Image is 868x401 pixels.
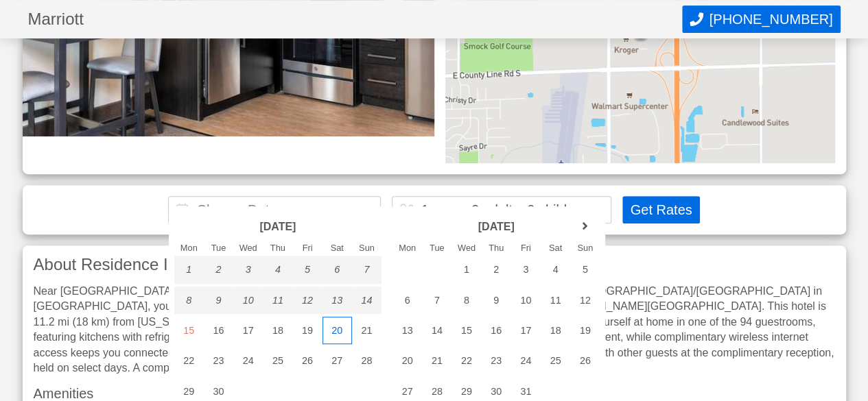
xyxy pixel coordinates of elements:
div: 18 [263,317,292,344]
header: [DATE] [422,216,570,238]
div: 12 [292,287,322,314]
input: Choose Dates [168,196,381,223]
div: Thu [482,244,511,253]
div: 3 [233,256,263,283]
div: 9 [204,287,233,314]
div: 7 [352,256,382,283]
div: Mon [392,244,422,253]
div: Mon [174,244,204,253]
div: 28 [352,347,382,374]
div: 8 [174,287,204,314]
div: 19 [570,317,600,344]
div: Sat [322,244,352,253]
div: 22 [174,347,204,374]
div: 14 [352,287,382,314]
div: 16 [204,317,233,344]
div: 17 [233,317,263,344]
div: Fri [292,244,322,253]
div: 3 [511,256,541,283]
div: 21 [422,347,451,374]
div: 16 [482,317,511,344]
div: 5 [292,256,322,283]
div: 4 [263,256,292,283]
div: 24 [511,347,541,374]
header: [DATE] [204,216,352,238]
h3: Amenities [34,387,835,400]
div: 9 [482,287,511,314]
div: Tue [204,244,233,253]
div: 22 [451,347,481,374]
span: [PHONE_NUMBER] [709,12,832,27]
div: 10 [233,287,263,314]
div: 27 [322,347,352,374]
div: Sun [570,244,600,253]
div: 4 [541,256,570,283]
div: 20 [392,347,422,374]
div: 14 [422,317,451,344]
div: 26 [292,347,322,374]
div: 7 [422,287,451,314]
div: 10 [511,287,541,314]
div: 23 [482,347,511,374]
div: 11 [541,287,570,314]
div: 19 [292,317,322,344]
div: 21 [352,317,382,344]
div: 6 [322,256,352,283]
div: 17 [511,317,541,344]
div: 20 [322,317,352,344]
div: 8 [451,287,481,314]
div: Wed [451,244,481,253]
div: Tue [422,244,451,253]
div: Sat [541,244,570,253]
div: 25 [263,347,292,374]
div: 26 [570,347,600,374]
div: 18 [541,317,570,344]
div: Fri [511,244,541,253]
div: 24 [233,347,263,374]
div: 15 [174,317,204,344]
button: Get Rates [622,196,699,223]
div: Sun [352,244,382,253]
div: Near [GEOGRAPHIC_DATA][PERSON_NAME] - [GEOGRAPHIC_DATA] With a stay at [GEOGRAPHIC_DATA] [GEOGRAP... [34,284,835,376]
h3: About Residence Inn [GEOGRAPHIC_DATA] / [GEOGRAPHIC_DATA] [34,256,835,273]
a: next month [575,217,596,237]
div: 11 [263,287,292,314]
div: 12 [570,287,600,314]
h1: Marriott [28,11,683,27]
div: 2 [482,256,511,283]
div: 6 [392,287,422,314]
div: 15 [451,317,481,344]
div: 25 [541,347,570,374]
div: 5 [570,256,600,283]
div: Thu [263,244,292,253]
div: 1 [451,256,481,283]
div: Wed [233,244,263,253]
div: 1 room, 2 adults, 0 children [421,203,586,217]
div: 1 [174,256,204,283]
div: 13 [392,317,422,344]
div: 23 [204,347,233,374]
button: Call [682,5,840,33]
div: 13 [322,287,352,314]
div: 2 [204,256,233,283]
